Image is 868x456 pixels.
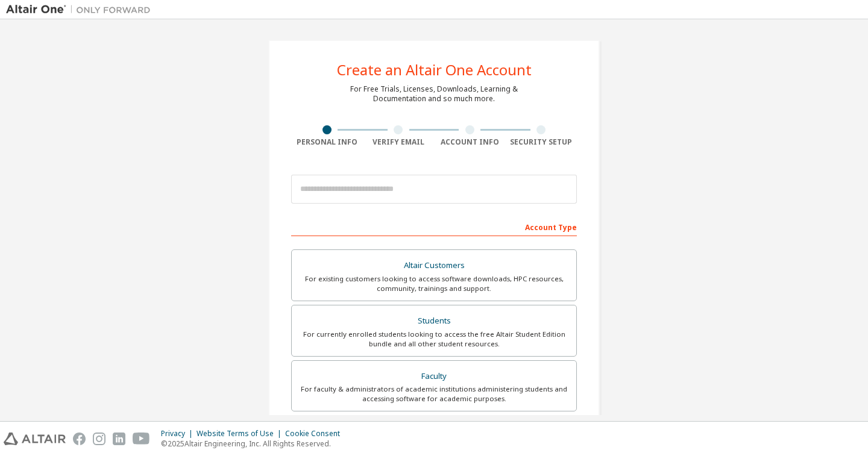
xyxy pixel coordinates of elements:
div: Account Type [291,217,577,236]
img: instagram.svg [93,433,105,445]
div: For existing customers looking to access software downloads, HPC resources, community, trainings ... [299,274,569,293]
div: Website Terms of Use [197,429,285,439]
div: Students [299,313,569,330]
img: youtube.svg [133,433,150,445]
img: facebook.svg [73,433,86,445]
div: Privacy [161,429,197,439]
div: Account Info [434,137,506,147]
img: altair_logo.svg [4,433,66,445]
div: Altair Customers [299,257,569,274]
div: Personal Info [291,137,363,147]
div: Create an Altair One Account [337,63,532,77]
div: For faculty & administrators of academic institutions administering students and accessing softwa... [299,384,569,404]
div: Verify Email [363,137,435,147]
p: © 2025 Altair Engineering, Inc. All Rights Reserved. [161,439,347,449]
img: linkedin.svg [113,433,125,445]
div: For Free Trials, Licenses, Downloads, Learning & Documentation and so much more. [350,84,518,104]
img: Altair One [6,4,157,16]
div: Cookie Consent [285,429,347,439]
div: For currently enrolled students looking to access the free Altair Student Edition bundle and all ... [299,330,569,349]
div: Security Setup [506,137,577,147]
div: Faculty [299,368,569,385]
